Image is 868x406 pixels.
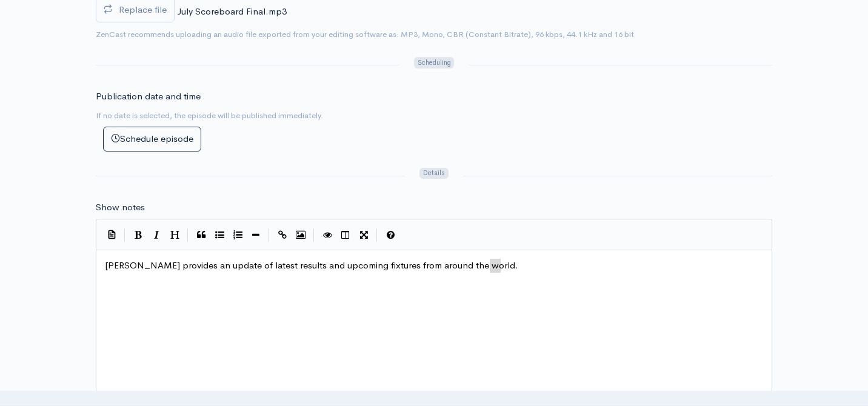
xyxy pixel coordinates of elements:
[96,29,634,39] small: ZenCast recommends uploading an audio file exported from your editing software as: MP3, Mono, CBR...
[273,226,292,244] button: Create Link
[292,226,310,244] button: Insert Image
[355,226,373,244] button: Toggle Fullscreen
[247,226,265,244] button: Insert Horizontal Line
[147,226,165,244] button: Italic
[103,127,201,151] button: Schedule episode
[210,226,229,244] button: Generic List
[177,5,287,17] span: July Scoreboard Final.mp3
[119,4,167,15] span: Replace file
[313,228,315,242] i: |
[381,226,399,244] button: Markdown Guide
[419,168,448,179] span: Details
[129,226,147,244] button: Bold
[229,226,247,244] button: Numbered List
[336,226,355,244] button: Toggle Side by Side
[269,228,270,242] i: |
[105,259,518,271] span: [PERSON_NAME] provides an update of latest results and upcoming fixtures from around the wor
[96,110,323,121] small: If no date is selected, the episode will be published immediately.
[102,225,121,243] button: Insert Show Notes Template
[318,226,336,244] button: Toggle Preview
[376,228,378,242] i: |
[192,226,210,244] button: Quote
[124,228,125,242] i: |
[96,201,145,215] label: Show notes
[187,228,189,242] i: |
[507,259,518,271] span: ld.
[165,226,184,244] button: Heading
[96,90,201,104] label: Publication date and time
[414,57,454,68] span: Scheduling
